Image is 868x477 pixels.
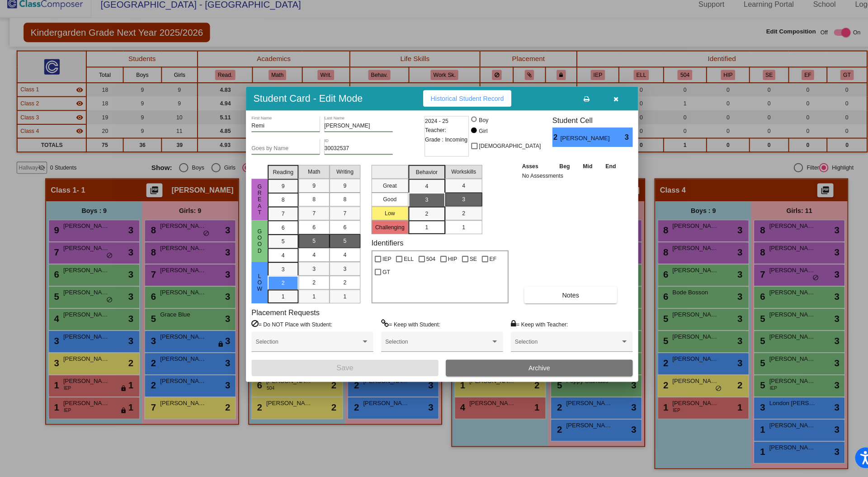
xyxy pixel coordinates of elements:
[307,296,310,304] span: 1
[277,255,280,264] span: 4
[277,296,280,304] span: 1
[330,366,347,373] span: Save
[277,215,280,223] span: 7
[307,241,310,250] span: 5
[277,283,280,291] span: 2
[419,258,428,269] span: 504
[417,123,440,132] span: 2024 - 25
[443,174,467,182] span: Workskills
[337,201,340,209] span: 8
[470,134,479,142] div: Girl
[277,201,280,209] span: 8
[408,174,429,182] span: Behavior
[268,174,288,182] span: Reading
[307,269,310,277] span: 3
[566,167,587,177] th: Mid
[550,140,600,149] span: [PERSON_NAME]
[417,201,420,209] span: 3
[337,282,340,290] span: 2
[376,270,383,281] span: GT
[588,167,611,177] th: End
[470,147,531,158] span: [DEMOGRAPHIC_DATA]
[251,189,259,221] span: Great
[330,174,347,182] span: Writing
[453,201,457,209] span: 3
[440,258,449,269] span: HIP
[417,228,420,236] span: 1
[319,152,386,158] input: Enter ID
[337,241,340,250] span: 5
[365,243,396,252] label: Identifiers
[247,152,314,158] input: goes by name
[277,228,280,236] span: 6
[307,214,310,222] span: 7
[337,214,340,222] span: 7
[501,322,557,331] label: = Keep with Teacher:
[376,258,384,269] span: IEP
[307,255,310,263] span: 4
[307,187,310,195] span: 9
[307,282,310,290] span: 2
[542,167,566,177] th: Beg
[249,100,356,111] h3: Student Card - Edit Mode
[337,269,340,277] span: 3
[510,177,611,186] td: No Assessments
[461,258,468,269] span: SE
[337,296,340,304] span: 1
[453,187,457,195] span: 4
[453,214,457,222] span: 2
[337,187,340,195] span: 9
[514,290,605,307] button: Notes
[417,188,420,196] span: 4
[510,167,542,177] th: Asses
[438,362,621,378] button: Archive
[251,233,259,258] span: Good
[251,277,259,296] span: Low
[613,138,621,149] span: 3
[417,142,459,151] span: Grade : Incoming
[302,174,315,182] span: Math
[542,123,621,132] h3: Student Cell
[423,102,495,109] span: Historical Student Record
[417,215,420,223] span: 2
[337,228,340,236] span: 6
[552,295,568,302] span: Notes
[470,123,480,131] div: Boy
[542,138,550,149] span: 2
[247,362,430,378] button: Save
[277,242,280,250] span: 5
[417,132,438,142] span: Teacher:
[247,322,326,331] label: = Do NOT Place with Student:
[247,311,314,320] label: Placement Requests
[519,366,540,373] span: Archive
[453,228,457,236] span: 1
[277,188,280,196] span: 9
[415,98,502,114] button: Historical Student Record
[307,228,310,236] span: 6
[396,258,406,269] span: ELL
[337,255,340,263] span: 4
[374,322,432,331] label: = Keep with Student:
[307,201,310,209] span: 8
[277,269,280,277] span: 3
[481,258,487,269] span: EF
